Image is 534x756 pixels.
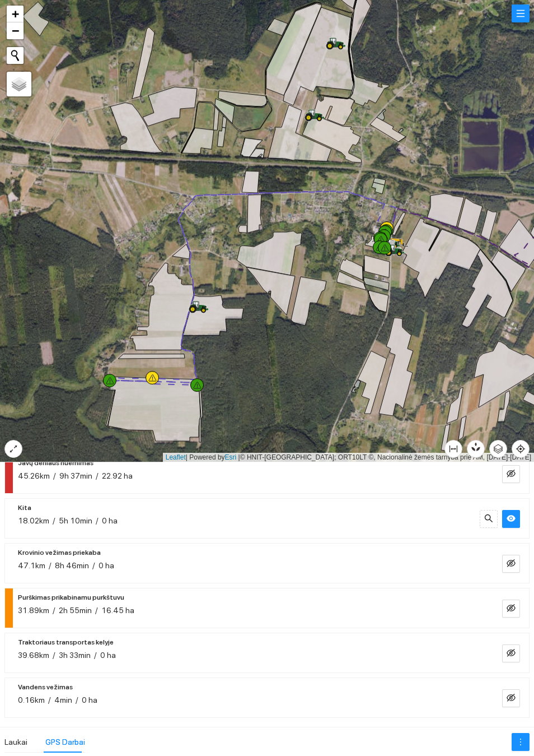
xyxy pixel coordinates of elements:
button: eye-invisible [502,644,520,662]
span: 0 ha [102,516,118,525]
span: 5h 10min [59,516,92,525]
div: Laukai [4,736,27,748]
a: Zoom out [7,22,24,39]
span: Purškimas prikabinamu purkštuvu [18,591,124,604]
span: eye-invisible [507,604,516,614]
span: 9h 37min [59,471,92,480]
a: Zoom in [7,6,24,22]
a: Leaflet [166,453,186,461]
span: more [512,738,529,746]
button: column-width [444,440,462,458]
span: 18.02km [18,516,49,525]
span: 22.92 ha [102,471,133,480]
span: / [49,561,51,570]
span: search [484,514,493,525]
span: 39.68km [18,651,49,660]
button: eye-invisible [502,600,520,618]
span: / [96,516,99,525]
span: 0 ha [100,651,116,660]
span: | [238,453,240,461]
div: GPS Darbai [45,736,85,748]
span: 0 ha [99,561,114,570]
span: 31.89km [18,606,49,615]
button: expand-alt [4,440,22,458]
button: eye-invisible [502,689,520,707]
span: / [95,606,98,615]
button: eye [502,510,520,528]
span: / [48,695,51,704]
span: / [53,471,56,480]
span: Traktoriaus transportas kelyje [18,636,114,649]
span: 3h 33min [59,651,91,660]
span: eye-invisible [507,693,516,704]
div: | Powered by © HNIT-[GEOGRAPHIC_DATA]; ORT10LT ©, Nacionalinė žemės tarnyba prie AM, [DATE]-[DATE] [163,453,534,462]
span: / [53,606,55,615]
span: eye-invisible [507,469,516,480]
span: Krovinio vežimas priekaba [18,546,101,559]
span: / [96,471,99,480]
span: 2h 55min [59,606,92,615]
span: / [92,561,95,570]
span: 16.45 ha [101,606,134,615]
span: 0.16km [18,695,45,704]
span: column-width [445,444,462,453]
span: 0 ha [82,695,97,704]
span: expand-alt [5,444,22,453]
span: eye-invisible [507,648,516,659]
span: Vandens vežimas [18,680,73,694]
button: search [480,510,498,528]
button: menu [512,4,530,22]
button: aim [512,440,530,458]
span: / [76,695,78,704]
button: eye-invisible [502,465,520,483]
span: eye [507,514,516,525]
span: / [53,516,55,525]
a: Layers [7,72,31,96]
span: 47.1km [18,561,45,570]
span: aim [512,444,529,453]
span: 4min [54,695,72,704]
span: − [12,24,19,38]
span: + [12,7,19,21]
button: Initiate a new search [7,47,24,64]
span: / [94,651,97,660]
button: more [512,733,530,751]
span: 45.26km [18,471,50,480]
span: eye-invisible [507,559,516,569]
a: Esri [225,453,237,461]
span: / [53,651,55,660]
span: Kita [18,501,31,514]
span: Javų derliaus nuėmimas [18,456,93,470]
span: 8h 46min [55,561,89,570]
button: eye-invisible [502,555,520,573]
